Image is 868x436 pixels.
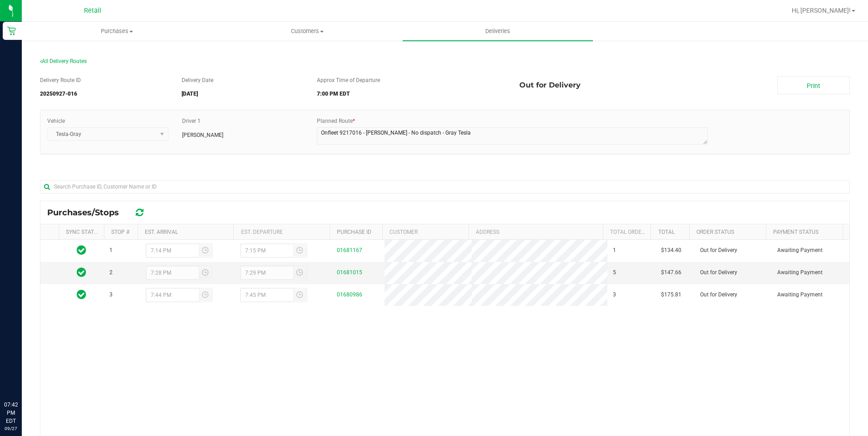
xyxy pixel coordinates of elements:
[77,288,86,301] span: In Sync
[47,117,65,125] label: Vehicle
[792,7,851,14] span: Hi, [PERSON_NAME]!
[40,91,77,97] strong: 20250927-016
[700,268,737,277] span: Out for Delivery
[603,224,651,240] th: Total Order Lines
[182,91,303,97] h5: [DATE]
[777,291,823,299] span: Awaiting Payment
[700,291,737,299] span: Out for Delivery
[47,208,128,218] span: Purchases/Stops
[40,180,850,194] input: Search Purchase ID, Customer Name or ID
[317,91,506,97] h5: 7:00 PM EDT
[66,229,101,235] a: Sync Status
[111,229,129,235] a: Stop #
[613,268,616,277] span: 5
[337,269,362,276] a: 01681015
[337,229,371,235] a: Purchase ID
[519,76,581,94] span: Out for Delivery
[22,27,212,35] span: Purchases
[403,22,593,41] a: Deliveries
[777,246,823,255] span: Awaiting Payment
[77,244,86,257] span: In Sync
[7,26,16,35] inline-svg: Retail
[4,401,18,425] p: 07:42 PM EDT
[661,246,681,255] span: $134.40
[40,58,87,64] span: All Delivery Routes
[317,117,355,125] label: Planned Route
[469,224,603,240] th: Address
[182,131,223,139] span: [PERSON_NAME]
[109,291,113,299] span: 3
[696,229,734,235] a: Order Status
[233,224,329,240] th: Est. Departure
[473,27,523,35] span: Deliveries
[777,268,823,277] span: Awaiting Payment
[182,76,213,84] label: Delivery Date
[84,7,101,15] span: Retail
[613,291,616,299] span: 3
[9,363,36,391] iframe: Resource center
[109,246,113,255] span: 1
[40,76,81,84] label: Delivery Route ID
[661,291,681,299] span: $175.81
[145,229,178,235] a: Est. Arrival
[317,76,380,84] label: Approx Time of Departure
[773,229,819,235] a: Payment Status
[700,246,737,255] span: Out for Delivery
[109,268,113,277] span: 2
[613,246,616,255] span: 1
[658,229,675,235] a: Total
[212,27,402,35] span: Customers
[212,22,402,41] a: Customers
[777,76,850,94] a: Print Manifest
[382,224,469,240] th: Customer
[182,117,201,125] label: Driver 1
[77,266,86,279] span: In Sync
[22,22,212,41] a: Purchases
[661,268,681,277] span: $147.66
[337,291,362,298] a: 01680986
[27,362,38,373] iframe: Resource center unread badge
[4,425,18,432] p: 09/27
[337,247,362,253] a: 01681167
